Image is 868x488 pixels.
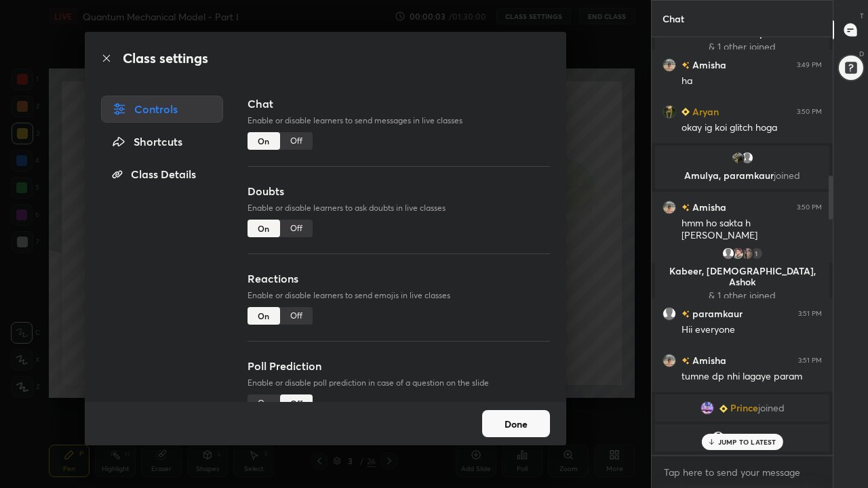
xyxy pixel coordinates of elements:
img: 42fd5368789b48519b03d77565a633ff.jpg [701,401,714,415]
img: 3d30fdac81d7424697066589b8761717.jpg [731,247,745,260]
img: default.png [741,151,754,165]
div: 1 [750,247,764,260]
div: Hii everyone [682,323,822,337]
div: Class Details [101,161,223,188]
p: Enable or disable learners to ask doubts in live classes [248,202,550,214]
span: joined [758,403,785,413]
span: Prince [730,403,758,413]
img: 905e3b040a2144c7815e48bf08575de9.jpg [711,431,725,445]
img: 4c477f027f974054835147db22d1607a.jpg [663,58,676,72]
h3: Doubts [248,183,550,199]
img: 6023d653a3884cd1a6300bad139c2be4.jpg [741,247,754,260]
span: You [730,432,747,443]
h3: Poll Prediction [248,358,550,374]
div: hmm ho sakta h [PERSON_NAME] [PERSON_NAME] [682,217,822,255]
h6: Amisha [690,200,726,214]
div: 3:50 PM [797,108,822,116]
span: joined [747,432,773,443]
img: no-rating-badge.077c3623.svg [682,357,690,365]
img: 4c477f027f974054835147db22d1607a.jpg [663,354,676,367]
div: On [248,307,280,325]
div: Off [280,307,313,325]
div: 3:51 PM [798,357,822,365]
img: 71e3fe3cbd9d4d24b1f2340022b42191.jpg [731,151,745,165]
div: 3:49 PM [797,61,822,69]
div: On [248,394,280,412]
p: [PERSON_NAME], AnubhabDeb..., Prithwirup [663,17,821,39]
div: tumne dp nhi lagaye param [682,370,822,384]
div: Shortcuts [101,128,223,155]
div: On [248,132,280,150]
img: no-rating-badge.077c3623.svg [682,62,690,69]
img: c0586c4361fa4eab9ba8390641785d51.jpg [663,105,676,119]
div: Off [280,132,313,150]
div: ha [682,75,822,88]
p: & 1 other joined [663,41,821,52]
button: Done [482,410,550,437]
span: joined [774,169,800,182]
p: Amulya, paramkaur [663,170,821,181]
p: Enable or disable learners to send messages in live classes [248,115,550,127]
p: Enable or disable learners to send emojis in live classes [248,289,550,302]
div: Off [280,394,313,412]
img: Learner_Badge_beginner_1_8b307cf2a0.svg [682,108,690,116]
h2: Class settings [123,48,208,68]
img: Learner_Badge_beginner_1_8b307cf2a0.svg [719,405,728,413]
h6: Amisha [690,353,726,367]
p: JUMP TO LATEST [718,438,776,446]
h6: Amisha [690,58,726,72]
div: grid [652,37,833,455]
p: Enable or disable poll prediction in case of a question on the slide [248,377,550,389]
h6: paramkaur [690,306,743,321]
p: D [859,49,864,59]
div: On [248,220,280,237]
img: no-rating-badge.077c3623.svg [682,204,690,211]
div: Off [280,220,313,237]
img: default.png [722,247,735,260]
img: no-rating-badge.077c3623.svg [682,310,690,318]
div: 3:51 PM [798,310,822,318]
h3: Chat [248,96,550,112]
p: Kabeer, [DEMOGRAPHIC_DATA], Ashok [663,266,821,287]
img: default.png [663,307,676,321]
div: okay ig koi glitch hoga [682,121,822,135]
h3: Reactions [248,270,550,287]
p: Chat [652,1,695,37]
div: Controls [101,96,223,123]
img: 4c477f027f974054835147db22d1607a.jpg [663,201,676,214]
p: & 1 other joined [663,290,821,301]
h6: Aryan [690,104,719,119]
p: T [860,11,864,21]
div: 3:50 PM [797,203,822,211]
